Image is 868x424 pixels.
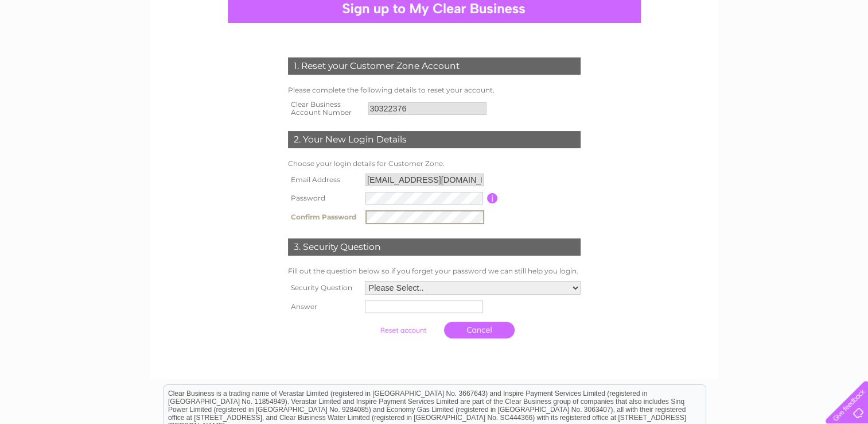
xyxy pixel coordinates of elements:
th: Password [285,189,363,207]
div: 2. Your New Login Details [288,131,581,148]
div: Clear Business is a trading name of Verastar Limited (registered in [GEOGRAPHIC_DATA] No. 3667643... [164,6,706,56]
td: Choose your login details for Customer Zone. [285,157,583,171]
a: Telecoms [768,49,803,57]
th: Confirm Password [285,207,363,227]
input: Submit [368,322,438,338]
div: 3. Security Question [288,238,581,256]
a: 0333 014 3131 [652,6,731,20]
th: Email Address [285,171,363,189]
img: logo.png [30,30,89,65]
div: 1. Reset your Customer Zone Account [288,57,581,75]
a: Water [707,49,729,57]
td: Please complete the following details to reset your account. [285,83,583,97]
a: Energy [736,49,761,57]
th: Answer [285,298,362,316]
input: Information [487,193,498,203]
a: Cancel [444,322,515,338]
th: Security Question [285,278,362,298]
a: Contact [833,49,861,57]
th: Clear Business Account Number [285,97,365,120]
a: Blog [809,49,826,57]
td: Fill out the question below so if you forget your password we can still help you login. [285,264,583,278]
